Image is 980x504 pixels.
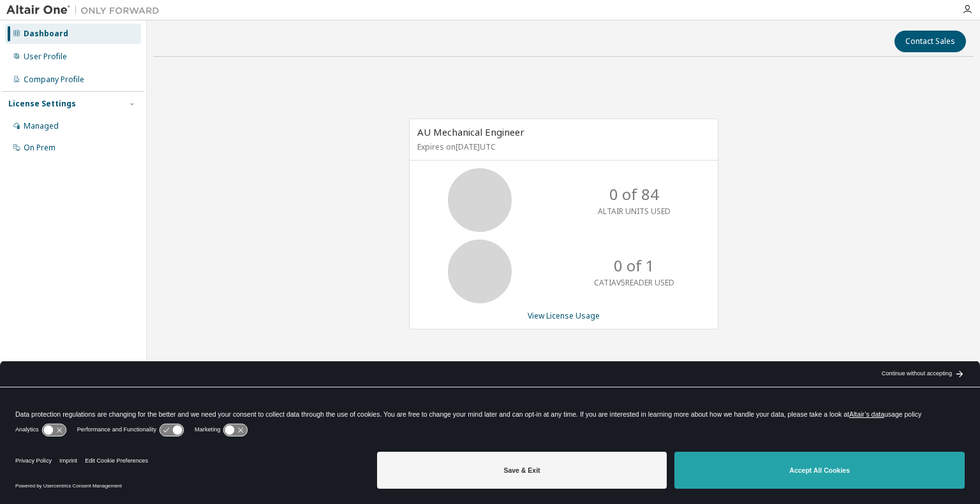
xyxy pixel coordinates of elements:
[8,99,76,109] div: License Settings
[417,126,524,138] span: AU Mechanical Engineer
[895,31,966,52] button: Contact Sales
[528,310,600,321] a: View License Usage
[24,29,68,39] div: Dashboard
[24,75,84,85] div: Company Profile
[594,277,674,288] p: CATIAV5READER USED
[24,143,56,153] div: On Prem
[24,121,59,131] div: Managed
[598,206,671,217] p: ALTAIR UNITS USED
[614,255,655,277] p: 0 of 1
[609,184,659,205] p: 0 of 84
[24,52,67,62] div: User Profile
[417,141,707,152] p: Expires on [DATE] UTC
[6,4,166,17] img: Altair One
